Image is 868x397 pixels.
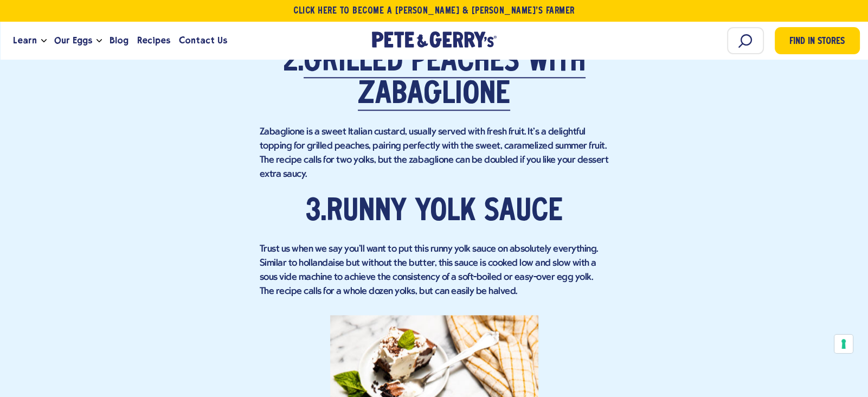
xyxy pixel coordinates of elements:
[304,48,586,111] a: Grilled Peaches with Zabaglione
[260,242,609,299] p: Trust us when we say you'll want to put this runny yolk sauce on absolutely everything. Similar t...
[775,27,860,54] a: Find in Stores
[133,26,175,55] a: Recipes
[9,26,41,55] a: Learn
[97,39,102,43] button: Open the dropdown menu for Our Eggs
[789,35,845,49] span: Find in Stores
[260,196,609,228] h2: 3.
[13,34,37,47] span: Learn
[50,26,97,55] a: Our Eggs
[179,34,227,47] span: Contact Us
[41,39,47,43] button: Open the dropdown menu for Learn
[727,27,764,54] input: Search
[260,46,609,111] h2: 2.
[105,26,133,55] a: Blog
[326,197,563,228] a: Runny Yolk Sauce
[834,335,853,353] button: Your consent preferences for tracking technologies
[137,34,170,47] span: Recipes
[54,34,92,47] span: Our Eggs
[175,26,232,55] a: Contact Us
[110,34,128,47] span: Blog
[260,125,609,182] p: Zabaglione is a sweet Italian custard, usually served with fresh fruit. It's a delightful topping...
